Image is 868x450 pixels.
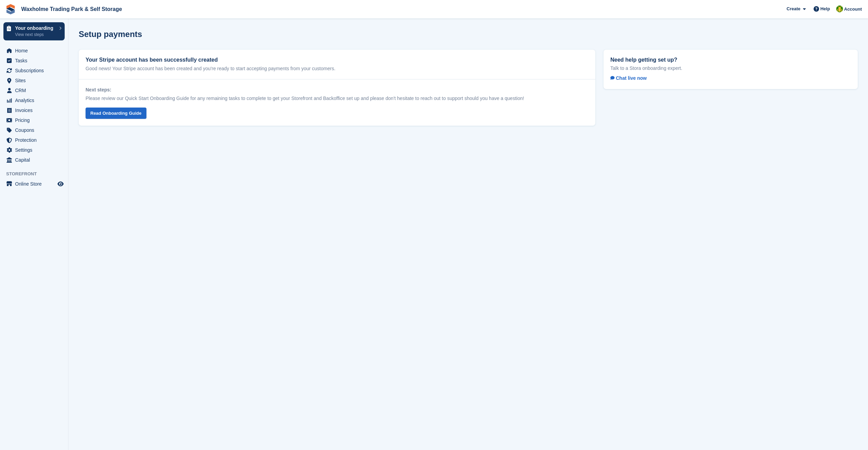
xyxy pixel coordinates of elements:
h1: Setup payments [79,29,142,39]
h2: Need help getting set up? [610,57,851,63]
a: menu [3,155,65,165]
a: menu [3,179,65,189]
a: menu [3,46,65,55]
span: Online Store [15,179,56,189]
span: Subscriptions [15,66,56,75]
img: Waxholme Self Storage [836,5,843,12]
p: Please review our Quick Start Onboarding Guide for any remaining tasks to complete to get your St... [86,95,588,102]
span: Invoices [15,105,56,115]
a: Preview store [56,180,65,188]
span: Storefront [6,171,68,177]
a: Waxholme Trading Park & Self Storage [18,3,125,15]
p: Talk to a Stora onboarding expert. [610,65,851,71]
a: menu [3,76,65,85]
a: menu [3,86,65,95]
span: Protection [15,135,56,145]
a: menu [3,145,65,155]
a: menu [3,115,65,125]
a: menu [3,105,65,115]
h3: Next steps: [86,86,588,93]
a: menu [3,125,65,135]
p: Good news! Your Stripe account has been created and you're ready to start accepting payments from... [86,65,588,72]
a: menu [3,66,65,75]
span: Create [787,5,800,12]
span: Capital [15,155,56,165]
span: Pricing [15,115,56,125]
span: CRM [15,86,56,95]
span: Tasks [15,56,56,65]
p: View next steps [15,32,56,38]
span: Account [844,6,862,13]
a: Read Onboarding Guide [86,108,146,119]
span: Sites [15,76,56,85]
span: Chat live now [610,75,647,81]
img: stora-icon-8386f47178a22dfd0bd8f6a31ec36ba5ce8667c1dd55bd0f319d3a0aa187defe.svg [5,4,16,14]
span: Coupons [15,125,56,135]
span: Settings [15,145,56,155]
span: Analytics [15,96,56,105]
a: menu [3,96,65,105]
a: Chat live now [610,74,652,82]
a: menu [3,56,65,65]
h2: Your Stripe account has been successfully created [86,57,588,63]
a: Your onboarding View next steps [3,22,65,40]
span: Home [15,46,56,55]
a: menu [3,135,65,145]
p: Your onboarding [15,26,56,30]
span: Help [820,5,830,12]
